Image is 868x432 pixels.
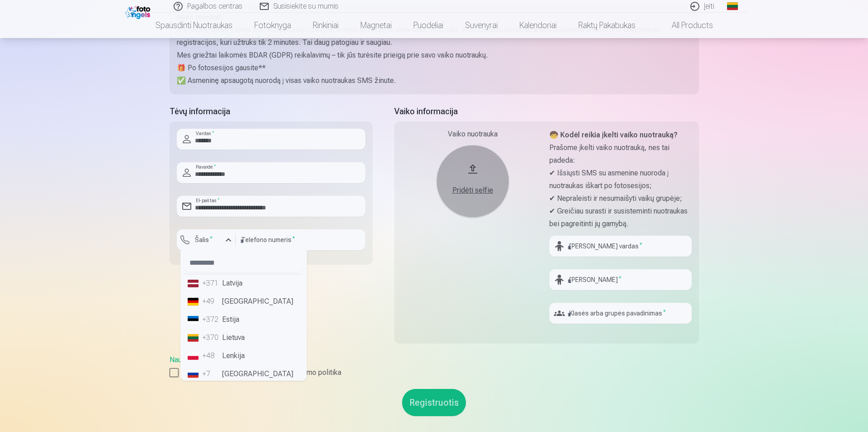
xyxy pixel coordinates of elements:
div: , [170,354,699,378]
li: Latvija [184,274,303,292]
p: Prašome įkelti vaiko nuotrauką, nes tai padeda: [549,141,692,167]
li: [GEOGRAPHIC_DATA] [184,292,303,311]
li: Estija [184,311,303,329]
a: Kalendoriai [509,13,567,38]
a: Fotoknyga [243,13,302,38]
strong: 🧒 Kodėl reikia įkelti vaiko nuotrauką? [549,131,678,139]
div: +372 [202,314,220,325]
li: Lietuva [184,329,303,347]
div: +370 [202,332,220,343]
a: Spausdinti nuotraukas [145,13,243,38]
li: Lenkija [184,347,303,365]
a: All products [646,13,724,38]
h5: Vaiko informacija [394,105,699,118]
a: Magnetai [349,13,402,38]
button: Pridėti selfie [436,145,509,218]
p: 🎁 Po fotosesijos gausite** [177,62,692,74]
button: Šalis* [177,229,236,250]
p: ✔ Išsiųsti SMS su asmenine nuoroda į nuotraukas iškart po fotosesijos; [549,167,692,192]
div: Vaiko nuotrauka [402,129,544,140]
p: ✔ Greičiau surasti ir susisteminti nuotraukas bei pagreitinti jų gamybą. [549,205,692,230]
p: ✔ Nepraleisti ir nesumaišyti vaikų grupėje; [549,192,692,205]
div: Pridėti selfie [446,185,500,196]
div: +371 [202,278,220,289]
img: /fa2 [125,4,153,19]
p: Mes griežtai laikomės BDAR (GDPR) reikalavimų – tik jūs turėsite prieigą prie savo vaiko nuotraukų. [177,49,692,62]
h5: Tėvų informacija [170,105,373,118]
li: [GEOGRAPHIC_DATA] [184,365,303,383]
a: Naudotojo sutartis [170,355,227,364]
p: ✅ Asmeninę apsaugotą nuorodą į visas vaiko nuotraukas SMS žinute. [177,74,692,87]
label: Šalis [191,235,216,244]
div: +48 [202,350,220,361]
div: +7 [202,369,220,379]
a: Raktų pakabukas [567,13,646,38]
a: Suvenyrai [454,13,509,38]
button: Registruotis [402,389,466,416]
label: Sutinku su Naudotojo sutartimi ir privatumo politika [170,367,699,378]
a: Puodeliai [402,13,454,38]
a: Rinkiniai [302,13,349,38]
div: +49 [202,296,220,307]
